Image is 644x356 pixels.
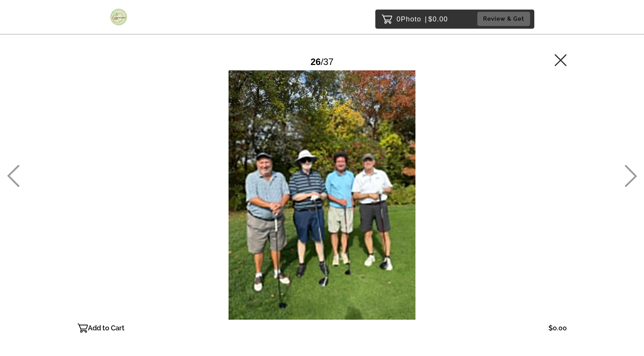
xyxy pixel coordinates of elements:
div: / [310,54,333,70]
p: Add to Cart [88,322,125,334]
button: Review & Get [477,12,530,26]
span: 37 [323,57,334,67]
p: $0.00 [548,322,567,334]
img: Snapphound Logo [110,8,127,26]
span: 26 [310,57,321,67]
p: 0 $0.00 [397,13,448,25]
a: Review & Get [477,12,532,26]
span: | [425,15,427,23]
span: Photo [401,13,422,25]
